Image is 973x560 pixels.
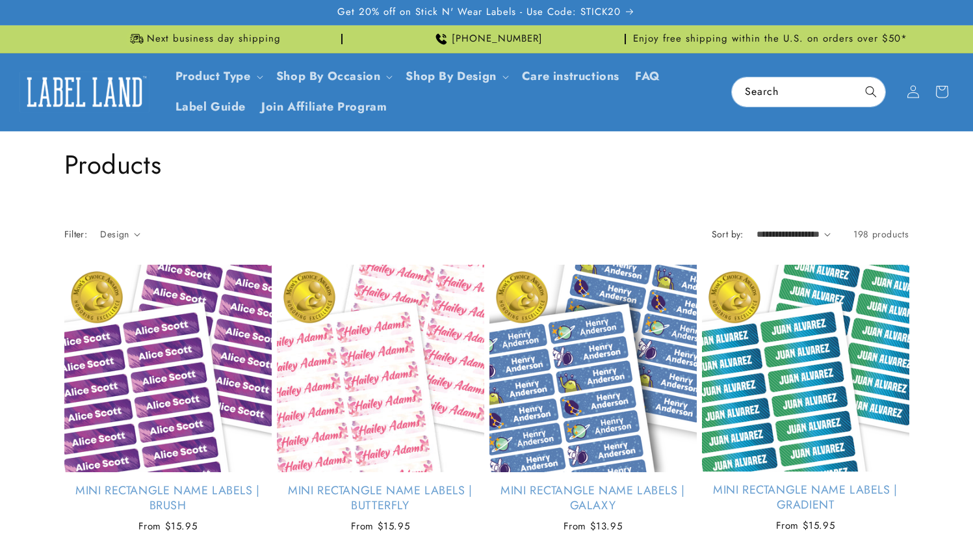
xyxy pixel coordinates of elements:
[406,68,496,85] a: Shop By Design
[635,69,660,84] span: FAQ
[489,483,697,514] a: Mini Rectangle Name Labels | Galaxy
[348,25,626,53] div: Announcement
[253,92,395,122] a: Join Affiliate Program
[19,72,149,112] img: Label Land
[175,68,251,85] a: Product Type
[853,228,909,241] span: 198 products
[627,61,668,92] a: FAQ
[64,148,909,181] h1: Products
[398,61,513,92] summary: Shop By Design
[100,228,140,241] summary: Design (0 selected)
[64,25,343,53] div: Announcement
[168,92,254,122] a: Label Guide
[261,100,387,114] span: Join Affiliate Program
[147,33,281,46] span: Next business day shipping
[712,228,744,241] label: Sort by:
[15,67,155,117] a: Label Land
[175,100,246,114] span: Label Guide
[522,69,619,84] span: Care instructions
[168,61,268,92] summary: Product Type
[514,61,627,92] a: Care instructions
[64,228,88,241] h2: Filter:
[452,33,543,46] span: [PHONE_NUMBER]
[64,483,272,514] a: Mini Rectangle Name Labels | Brush
[857,77,885,106] button: Search
[633,33,907,46] span: Enjoy free shipping within the U.S. on orders over $50*
[276,69,381,84] span: Shop By Occasion
[631,25,909,53] div: Announcement
[268,61,398,92] summary: Shop By Occasion
[277,483,484,514] a: Mini Rectangle Name Labels | Butterfly
[337,6,621,19] span: Get 20% off on Stick N' Wear Labels - Use Code: STICK20
[100,228,129,241] span: Design
[702,483,909,513] a: Mini Rectangle Name Labels | Gradient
